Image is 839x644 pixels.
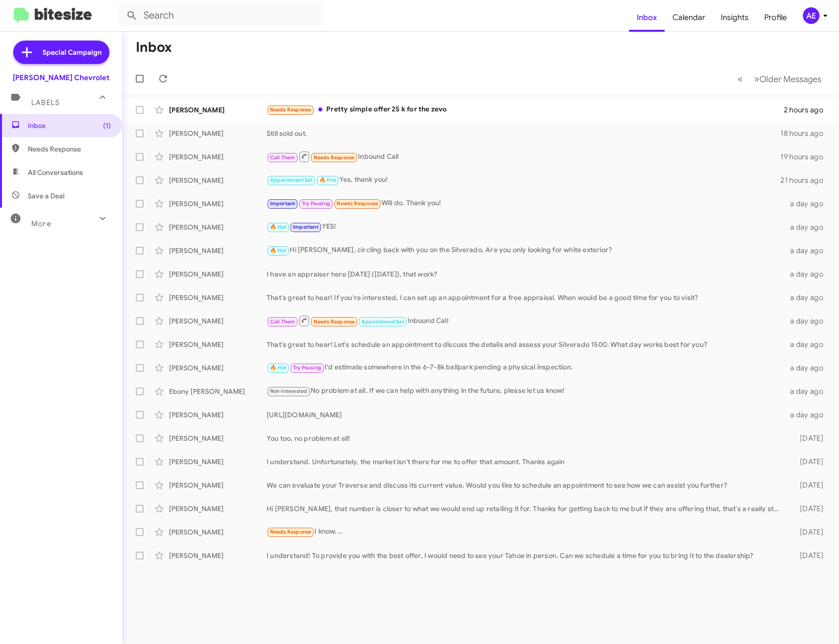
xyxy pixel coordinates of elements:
div: a day ago [786,293,831,302]
div: 19 hours ago [780,152,831,162]
div: a day ago [786,269,831,279]
div: [PERSON_NAME] [169,340,267,349]
div: I have an appraiser here [DATE] ([DATE]), that work? [267,269,786,279]
div: [DATE] [786,433,831,443]
div: [DATE] [786,551,831,560]
div: Yes, thank you! [267,174,780,186]
a: Insights [713,3,756,32]
span: All Conversations [28,168,83,177]
span: Needs Response [336,200,378,207]
div: [PERSON_NAME] [169,316,267,326]
div: [PERSON_NAME] [169,199,267,209]
nav: Page navigation example [732,69,827,89]
span: Not-Interested [270,388,308,394]
div: [DATE] [786,504,831,514]
div: 2 hours ago [784,105,831,115]
div: You too, no problem at all! [267,433,786,443]
div: Hi [PERSON_NAME], circling back with you on the Silverado. Are you only looking for white exterior? [267,245,786,256]
div: [PERSON_NAME] [169,269,267,279]
span: Appointment Set [361,319,404,325]
div: a day ago [786,316,831,326]
div: I understand. Unfortunately, the market isn't there for me to offer that amount. Thanks again [267,457,786,467]
div: We can evaluate your Traverse and discuss its current value. Would you like to schedule an appoin... [267,480,786,490]
div: [PERSON_NAME] [169,222,267,232]
div: a day ago [786,340,831,349]
div: Hi [PERSON_NAME], that number is closer to what we would end up retailing it for. Thanks for gett... [267,504,786,514]
span: Needs Response [270,107,312,113]
div: Ebony [PERSON_NAME] [169,386,267,396]
span: 🔥 Hot [270,365,287,371]
span: Needs Response [314,319,355,325]
div: Inbound Call [267,315,786,327]
div: That's great to hear! Let's schedule an appointment to discuss the details and assess your Silver... [267,340,786,349]
span: (1) [103,121,111,130]
span: 🔥 Hot [270,224,287,230]
input: Search [118,4,323,27]
div: That's great to hear! If you're interested, I can set up an appointment for a free appraisal. Whe... [267,293,786,302]
div: I understand! To provide you with the best offer, I would need to see your Tahoe in person. Can w... [267,551,786,560]
button: AE [795,7,828,24]
span: Special Campaign [42,47,102,57]
span: Older Messages [759,74,821,85]
button: Previous [732,69,749,89]
div: YES! [267,221,786,233]
span: Call Them [270,154,295,161]
div: [DATE] [786,480,831,490]
div: [PERSON_NAME] [169,175,267,185]
div: [DATE] [786,457,831,467]
span: Labels [31,98,60,107]
span: Save a Deal [28,191,64,201]
a: Profile [756,3,795,32]
div: No problem at all. If we can help with anything in the future, please let us know! [267,386,786,397]
div: a day ago [786,410,831,420]
span: Important [293,224,318,230]
span: 🔥 Hot [319,177,336,183]
div: [PERSON_NAME] [169,129,267,138]
h1: Inbox [136,40,172,55]
a: Special Campaign [13,41,109,64]
a: Inbox [629,3,665,32]
div: a day ago [786,386,831,396]
div: [PERSON_NAME] [169,551,267,560]
span: Needs Response [314,154,355,161]
span: Needs Response [28,144,111,154]
div: [PERSON_NAME] [169,152,267,162]
div: a day ago [786,246,831,256]
div: [PERSON_NAME] [169,105,267,115]
div: a day ago [786,222,831,232]
span: Appointment Set [270,177,313,183]
span: Needs Response [270,529,312,535]
div: Still sold out. [267,129,780,138]
span: Important [270,200,295,207]
button: Next [748,69,827,89]
div: [PERSON_NAME] [169,504,267,514]
div: I'd estimate somewhere in the 6-7-8k ballpark pending a physical inspection. [267,362,786,373]
span: Inbox [28,121,111,130]
a: Calendar [665,3,713,32]
div: [PERSON_NAME] [169,293,267,302]
div: [PERSON_NAME] [169,480,267,490]
div: 21 hours ago [780,175,831,185]
span: » [754,73,759,85]
div: [DATE] [786,527,831,537]
div: Inbound Call [267,150,780,163]
span: 🔥 Hot [270,247,287,254]
div: [URL][DOMAIN_NAME] [267,410,786,420]
div: [PERSON_NAME] [169,410,267,420]
div: Pretty simple offer 25 k for the zevo [267,104,784,115]
div: I know.... [267,526,786,537]
div: 18 hours ago [780,129,831,138]
div: AE [803,7,819,24]
div: [PERSON_NAME] [169,527,267,537]
div: [PERSON_NAME] [169,363,267,373]
div: a day ago [786,199,831,209]
div: [PERSON_NAME] [169,457,267,467]
div: a day ago [786,363,831,373]
span: Try Pausing [302,200,330,207]
div: [PERSON_NAME] [169,246,267,256]
span: More [31,219,51,228]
